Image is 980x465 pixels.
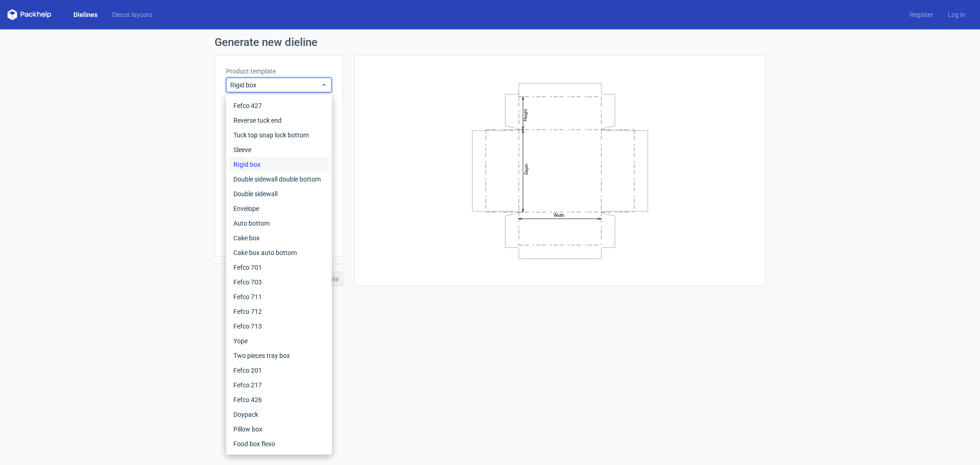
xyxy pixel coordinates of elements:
a: Register [902,10,940,19]
div: Tuck top snap lock bottom [230,128,328,142]
div: Auto bottom [230,216,328,231]
text: Depth [524,163,529,174]
div: Two pieces tray box [230,348,328,363]
label: Product template [226,67,332,76]
text: Width [553,213,564,218]
div: Envelope [230,201,328,216]
div: Food box flexo [230,437,328,451]
div: Fefco 201 [230,363,328,378]
div: Fefco 712 [230,304,328,319]
div: Fefco 427 [230,98,328,113]
div: Cake box auto bottom [230,245,328,260]
div: Fefco 217 [230,378,328,392]
div: Sleeve [230,142,328,157]
span: Rigid box [230,80,321,90]
a: Log in [940,10,973,19]
a: Dielines [66,10,105,19]
div: Reverse tuck end [230,113,328,128]
div: Rigid box [230,157,328,172]
div: Cake box [230,231,328,245]
div: Fefco 711 [230,289,328,304]
div: Fefco 703 [230,275,328,289]
div: Fefco 701 [230,260,328,275]
a: Diecut layouts [105,10,160,19]
div: Yope [230,334,328,348]
text: Height [523,108,528,121]
div: Fefco 426 [230,392,328,407]
div: Doypack [230,407,328,422]
div: Fefco 713 [230,319,328,334]
div: Pillow box [230,422,328,437]
h1: Generate new dieline [215,37,766,48]
div: Double sidewall double bottom [230,172,328,187]
div: Double sidewall [230,187,328,201]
